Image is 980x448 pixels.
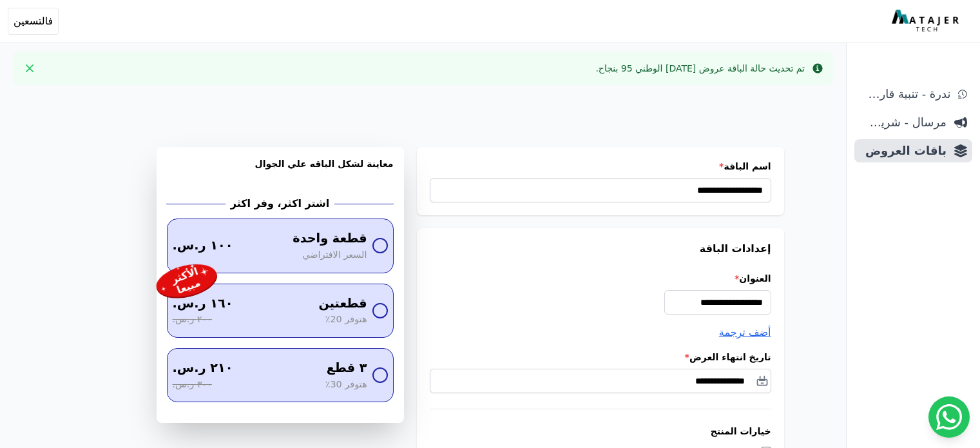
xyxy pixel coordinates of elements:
span: ٢٠٠ ر.س. [173,313,212,327]
span: قطعة واحدة [293,229,367,248]
span: باقات العروض [860,142,946,160]
img: MatajerTech Logo [892,10,962,33]
div: الأكثر مبيعا [167,265,206,298]
div: تم تحديث حالة الباقة عروض [DATE] الوطني 95 بنجاح. [595,62,805,75]
span: قطعتين [318,295,367,313]
button: أضف ترجمة [719,325,771,340]
span: هتوفر 30٪ [325,378,367,392]
label: اسم الباقة [430,160,771,173]
button: Close [19,58,40,79]
span: ندرة - تنبية قارب علي النفاذ [860,85,950,103]
span: هتوفر 20٪ [325,313,367,327]
span: ١٠٠ ر.س. [173,237,233,255]
span: ١٦٠ ر.س. [173,295,233,313]
span: ٢١٠ ر.س. [173,359,233,378]
h3: معاينة لشكل الباقه علي الجوال [167,157,394,186]
h3: إعدادات الباقة [430,241,771,257]
label: العنوان [430,272,771,285]
span: فالتسعين [14,14,53,29]
h3: خيارات المنتج [430,425,771,438]
span: أضف ترجمة [719,326,771,338]
h2: اشتر اكثر، وفر اكثر [231,196,329,211]
span: السعر الافتراضي [302,248,367,262]
button: فالتسعين [8,8,59,35]
span: ٣٠٠ ر.س. [173,378,212,392]
span: ٣ قطع [327,359,367,378]
label: تاريخ انتهاء العرض [430,351,771,364]
span: مرسال - شريط دعاية [860,113,946,131]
